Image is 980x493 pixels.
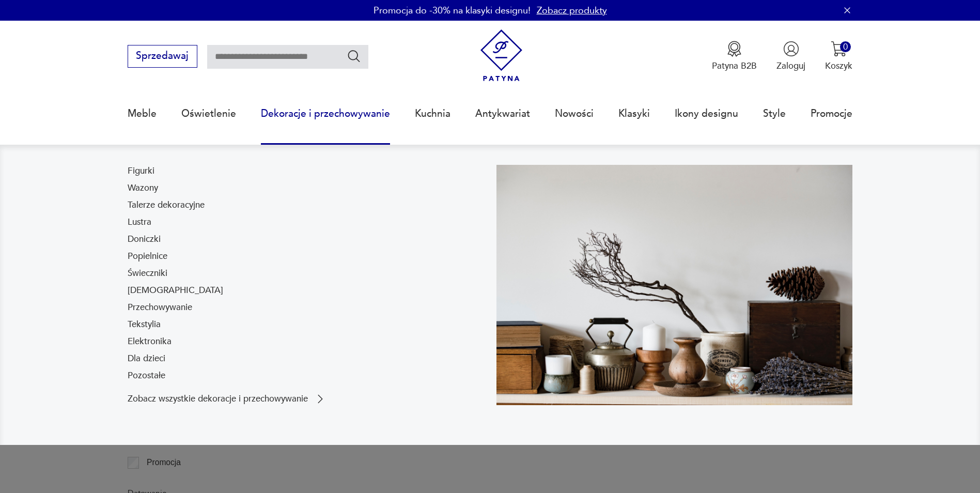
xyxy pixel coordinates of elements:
div: 0 [840,41,851,52]
img: Patyna - sklep z meblami i dekoracjami vintage [475,29,527,82]
button: Szukaj [347,49,362,64]
a: Zobacz wszystkie dekoracje i przechowywanie [128,393,326,405]
a: Dekoracje i przechowywanie [261,90,390,137]
a: Tekstylia [128,318,161,331]
a: Ikony designu [675,90,738,137]
a: Promocje [811,90,852,137]
a: Klasyki [618,90,650,137]
p: Koszyk [825,60,852,72]
p: Promocja do -30% na klasyki designu! [374,4,531,17]
a: Dla dzieci [128,352,165,365]
a: Pozostałe [128,369,165,382]
button: Sprzedawaj [128,45,197,68]
a: Style [763,90,786,137]
img: Ikonka użytkownika [783,41,799,57]
a: [DEMOGRAPHIC_DATA] [128,284,223,297]
a: Antykwariat [475,90,530,137]
img: cfa44e985ea346226f89ee8969f25989.jpg [496,165,853,405]
a: Talerze dekoracyjne [128,199,205,211]
a: Popielnice [128,250,167,263]
a: Figurki [128,165,154,177]
a: Doniczki [128,233,161,245]
a: Przechowywanie [128,301,192,314]
button: Zaloguj [776,41,805,72]
a: Oświetlenie [181,90,236,137]
button: 0Koszyk [825,41,852,72]
a: Sprzedawaj [128,53,197,61]
p: Zaloguj [776,60,805,72]
a: Ikona medaluPatyna B2B [712,41,757,72]
button: Patyna B2B [712,41,757,72]
a: Zobacz produkty [537,4,607,17]
img: Ikona koszyka [831,41,847,57]
img: Ikona medalu [726,41,742,57]
a: Meble [128,90,157,137]
p: Zobacz wszystkie dekoracje i przechowywanie [128,395,308,403]
a: Kuchnia [415,90,450,137]
a: Wazony [128,182,158,194]
a: Elektronika [128,335,172,348]
p: Patyna B2B [712,60,757,72]
a: Lustra [128,216,151,228]
a: Nowości [555,90,594,137]
a: Świeczniki [128,267,167,280]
